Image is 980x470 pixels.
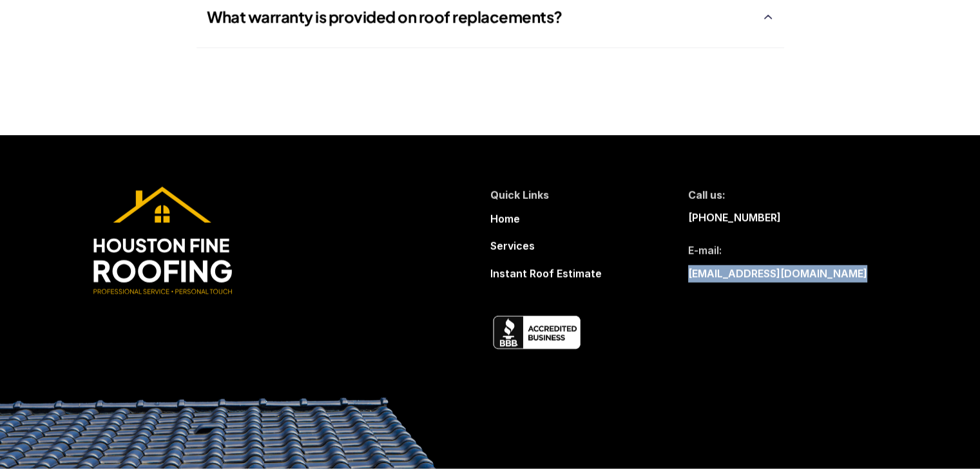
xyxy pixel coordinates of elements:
[688,242,722,259] p: E-mail:
[207,8,756,28] h4: What warranty is provided on roof replacements?
[490,187,549,204] p: Quick Links
[490,265,602,283] a: Instant Roof Estimate
[688,265,867,283] p: [EMAIL_ADDRESS][DOMAIN_NAME]
[490,211,520,228] a: Home
[688,209,781,227] p: [PHONE_NUMBER]
[688,187,725,204] p: Call us:
[490,238,535,255] a: Services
